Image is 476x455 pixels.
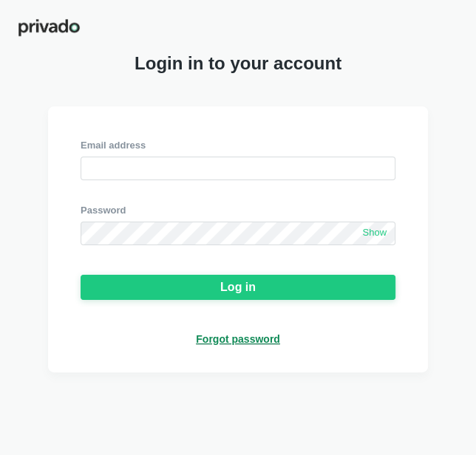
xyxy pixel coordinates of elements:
[220,281,256,294] div: Log in
[196,332,280,346] a: Forgot password
[81,139,395,152] div: Email address
[81,204,395,217] div: Password
[18,18,81,38] img: privado-logo
[81,275,395,300] button: Log in
[135,53,341,74] span: Login in to your account
[362,227,387,239] span: Show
